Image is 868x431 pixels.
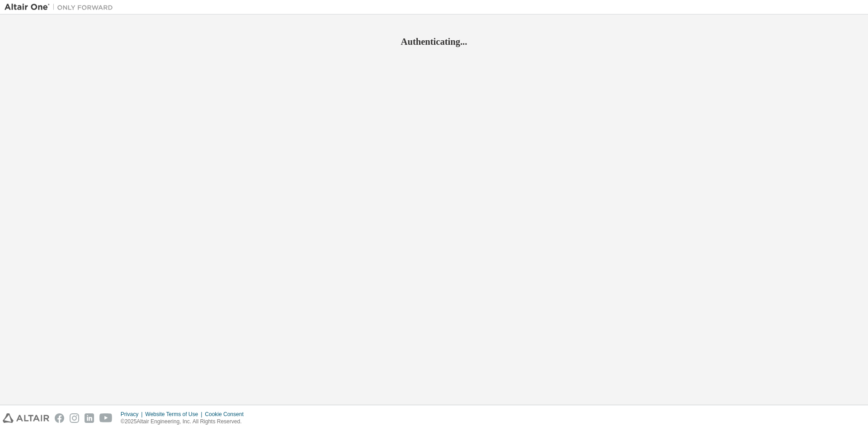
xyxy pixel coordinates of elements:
[205,411,249,418] div: Cookie Consent
[121,411,145,418] div: Privacy
[5,3,118,12] img: Altair One
[85,413,94,423] img: linkedin.svg
[70,413,79,423] img: instagram.svg
[145,411,205,418] div: Website Terms of Use
[3,413,49,423] img: altair_logo.svg
[55,413,64,423] img: facebook.svg
[99,413,113,423] img: youtube.svg
[5,36,863,47] h2: Authenticating...
[121,418,249,426] p: © 2025 Altair Engineering, Inc. All Rights Reserved.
